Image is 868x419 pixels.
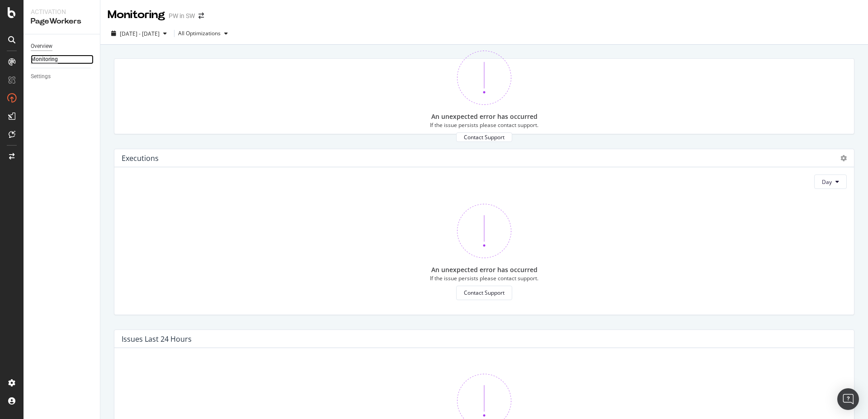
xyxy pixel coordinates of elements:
div: arrow-right-arrow-left [198,13,204,19]
div: Overview [31,42,52,51]
div: Activation [31,7,93,16]
span: [DATE] - [DATE] [120,30,160,38]
button: [DATE] - [DATE] [108,26,170,41]
div: PW in SW [169,11,195,20]
button: Contact Support [456,132,512,142]
div: An unexpected error has occurred [431,265,538,274]
div: Contact Support [464,133,505,141]
div: Issues Last 24 Hours [122,334,192,344]
img: 370bne1z.png [457,204,511,258]
a: Overview [31,42,94,51]
img: 370bne1z.png [457,51,511,105]
div: Executions [122,154,159,163]
div: Monitoring [31,55,58,64]
button: Day [814,174,847,189]
button: All Optimizations [178,26,231,41]
div: If the issue persists please contact support. [430,274,538,282]
div: Contact Support [464,289,505,297]
div: An unexpected error has occurred [431,112,538,121]
div: PageWorkers [31,16,93,27]
a: Settings [31,72,94,81]
div: Settings [31,72,51,81]
div: All Optimizations [178,31,221,36]
button: Contact Support [456,286,512,300]
div: Open Intercom Messenger [837,388,859,410]
span: Day [822,178,832,186]
div: Monitoring [108,7,165,23]
div: If the issue persists please contact support. [430,121,538,129]
a: Monitoring [31,55,94,64]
